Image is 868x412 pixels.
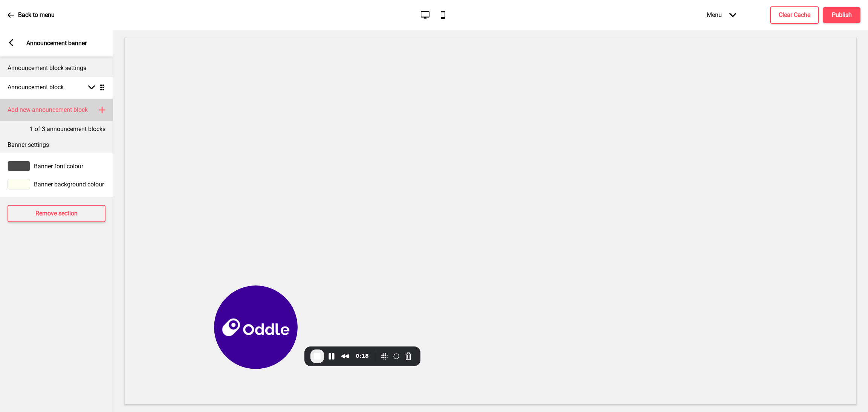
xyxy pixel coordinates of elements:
[779,11,810,19] h4: Clear Cache
[34,163,83,170] span: Banner font colour
[35,209,78,218] h4: Remove section
[8,83,64,92] h4: Announcement block
[823,7,860,23] button: Publish
[770,6,819,24] button: Clear Cache
[34,181,104,188] span: Banner background colour
[18,11,55,19] p: Back to menu
[8,179,105,189] div: Banner background colour
[832,11,852,19] h4: Publish
[8,141,105,149] p: Banner settings
[8,161,105,171] div: Banner font colour
[26,39,87,47] p: Announcement banner
[8,205,105,222] button: Remove section
[8,5,55,25] a: Back to menu
[699,4,744,26] div: Menu
[8,64,105,72] p: Announcement block settings
[8,106,88,114] h4: Add new announcement block
[30,125,105,133] p: 1 of 3 announcement blocks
